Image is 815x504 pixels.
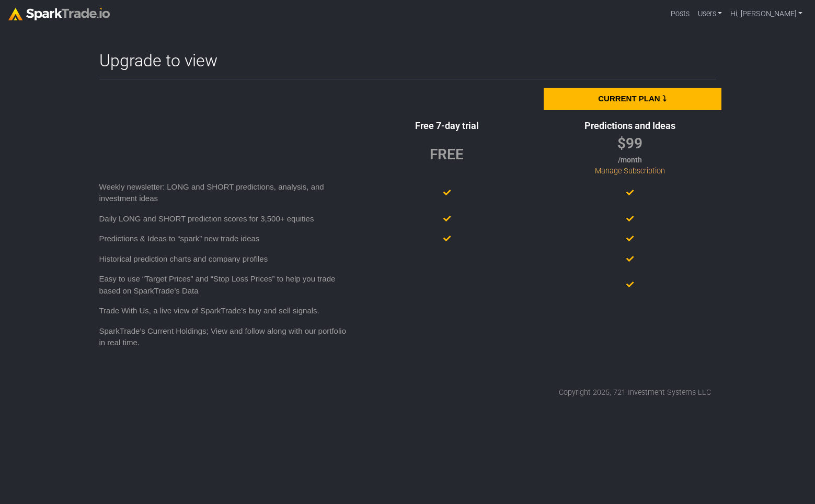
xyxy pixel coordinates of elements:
[667,4,694,24] a: Posts
[94,181,355,205] div: Weekly newsletter: LONG and SHORT predictions, analysis, and investment ideas
[430,144,464,166] div: FREE
[618,155,642,166] div: /month
[617,133,642,155] div: $99
[355,119,538,133] div: Free 7-day trial
[94,213,355,225] div: Daily LONG and SHORT prediction scores for 3,500+ equities
[94,253,355,265] div: Historical prediction charts and company profiles
[94,325,355,349] div: SparkTrade’s Current Holdings; View and follow along with our portfolio in real time.
[94,273,355,297] div: Easy to use “Target Prices” and “Stop Loss Prices” to help you trade based on SparkTrade’s Data
[694,4,727,24] a: Users
[94,233,355,245] div: Predictions & Ideas to “spark” new trade ideas
[559,387,711,398] div: Copyright 2025, 721 Investment Systems LLC
[595,167,665,175] a: Manage Subscription
[538,119,721,133] div: Predictions and Ideas
[8,8,110,20] img: sparktrade.png
[598,93,667,105] div: Current Plan ⤵
[94,305,355,317] div: Trade With Us, a live view of SparkTrade’s buy and sell signals.
[99,51,217,71] h2: Upgrade to view
[726,4,807,24] a: Hi, [PERSON_NAME]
